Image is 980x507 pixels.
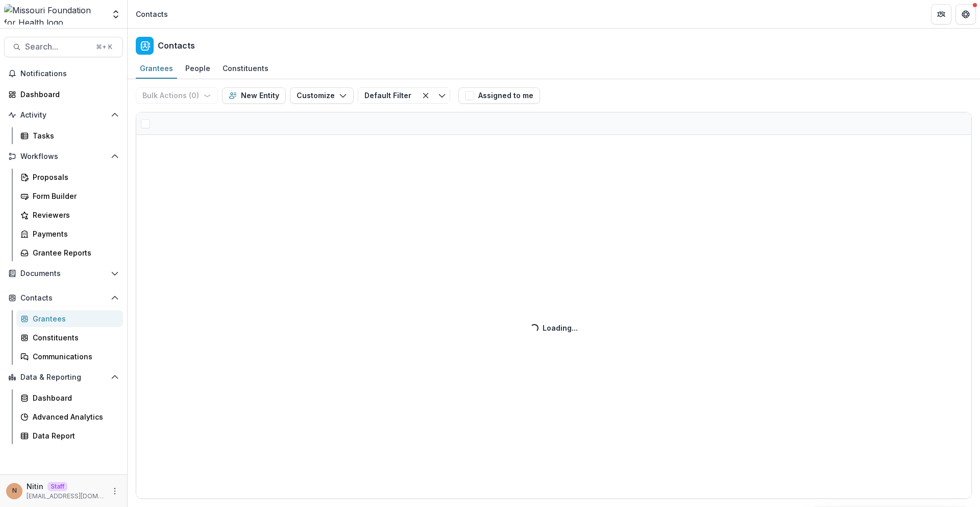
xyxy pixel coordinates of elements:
a: Form Builder [16,188,123,204]
button: Open Data & Reporting [4,369,123,385]
span: Documents [20,269,107,278]
a: Grantee Reports [16,244,123,261]
div: Constituents [33,332,115,343]
div: Reviewers [33,210,115,220]
div: Form Builder [33,191,115,201]
p: Staff [47,482,67,491]
a: Constituents [16,329,123,346]
span: Search... [25,42,90,52]
button: Notifications [4,65,123,82]
div: Contacts [136,9,168,19]
div: Nitin [12,488,17,494]
a: People [181,59,214,79]
span: Contacts [20,294,107,303]
span: Data & Reporting [20,373,107,382]
span: Notifications [20,70,119,78]
button: Partners [931,4,951,25]
button: Get Help [955,4,976,25]
img: Missouri Foundation for Health logo [4,4,105,25]
div: Dashboard [20,89,115,100]
a: Payments [16,225,123,242]
span: Activity [20,111,107,120]
div: Communications [33,351,115,362]
button: Open entity switcher [109,4,123,25]
div: Constituents [218,61,273,76]
div: ⌘ + K [94,41,114,53]
div: Advanced Analytics [33,411,115,422]
a: Dashboard [4,86,123,103]
a: Proposals [16,169,123,186]
h2: Contacts [158,41,195,51]
div: Dashboard [33,393,115,403]
nav: breadcrumb [132,7,172,21]
div: People [181,61,214,76]
div: Grantee Reports [33,247,115,258]
a: Reviewers [16,206,123,223]
span: Workflows [20,152,107,161]
a: Advanced Analytics [16,408,123,425]
button: Search... [4,37,123,57]
button: More [109,485,121,497]
a: Tasks [16,127,123,144]
a: Grantees [136,59,177,79]
a: Communications [16,348,123,365]
a: Grantees [16,310,123,327]
button: Open Workflows [4,148,123,165]
button: Open Contacts [4,290,123,306]
div: Tasks [33,130,115,141]
div: Payments [33,228,115,239]
div: Grantees [136,61,177,76]
p: [EMAIL_ADDRESS][DOMAIN_NAME] [27,492,105,501]
div: Data Report [33,430,115,441]
a: Constituents [218,59,273,79]
a: Data Report [16,427,123,444]
div: Proposals [33,172,115,182]
a: Dashboard [16,389,123,406]
button: Open Activity [4,107,123,123]
button: Open Documents [4,265,123,282]
div: Grantees [33,313,115,324]
p: Nitin [27,481,43,492]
